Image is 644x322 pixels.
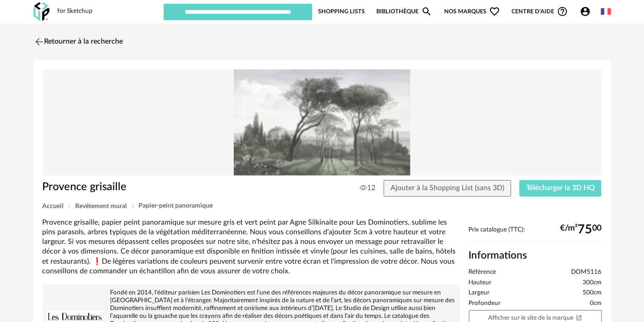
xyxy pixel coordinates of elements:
span: Largeur [469,289,490,297]
span: Magnify icon [421,6,432,17]
img: fr [601,6,611,17]
span: Centre d'aideHelp Circle Outline icon [512,6,568,17]
span: Revêtement mural [76,203,127,209]
span: Profondeur [469,299,501,308]
h2: Informations [469,249,602,262]
a: BibliothèqueMagnify icon [376,3,432,20]
img: OXP [33,2,50,21]
span: Heart Outline icon [489,6,500,17]
span: 0cm [590,299,602,308]
button: Télécharger la 3D HQ [519,180,602,197]
a: Retourner à la recherche [33,32,123,52]
img: svg+xml;base64,PHN2ZyB3aWR0aD0iMjQiIGhlaWdodD0iMjQiIHZpZXdCb3g9IjAgMCAyNCAyNCIgZmlsbD0ibm9uZSIgeG... [33,36,44,47]
div: for Sketchup [58,7,93,16]
span: Hauteur [469,279,492,287]
span: Accueil [43,203,64,209]
h1: Provence grisaille [43,180,270,194]
img: Product pack shot [43,69,602,175]
span: Nos marques [444,3,500,20]
span: Télécharger la 3D HQ [526,184,595,192]
span: DOM5116 [572,268,602,277]
button: Ajouter à la Shopping List (sans 3D) [384,180,511,197]
span: Account Circle icon [580,6,591,17]
span: 75 [578,226,593,233]
span: 500cm [583,289,602,297]
span: Help Circle Outline icon [557,6,568,17]
div: Prix catalogue (TTC): [469,226,602,243]
span: Open In New icon [576,314,582,321]
span: 300cm [583,279,602,287]
span: Référence [469,268,496,277]
span: Account Circle icon [580,6,595,17]
div: Provence grisaille, papier peint panoramique sur mesure gris et vert peint par Agne Silkinaite po... [43,218,460,277]
div: €/m² 00 [561,226,602,233]
span: Ajouter à la Shopping List (sans 3D) [391,184,504,192]
span: 12 [360,183,375,192]
span: Papier-peint panoramique [139,203,213,209]
a: Shopping Lists [318,3,365,20]
div: Breadcrumb [43,203,602,209]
